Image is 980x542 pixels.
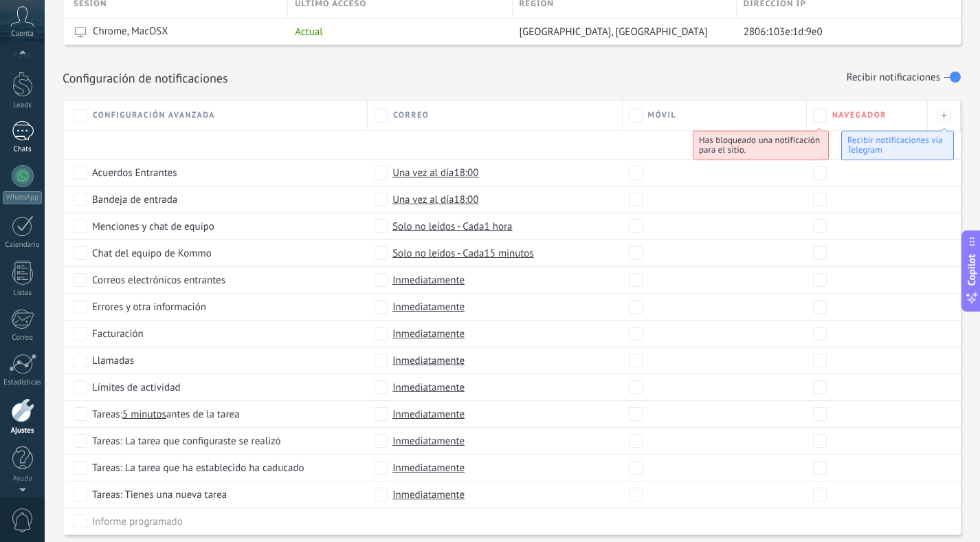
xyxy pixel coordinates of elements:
span: Inmediatamente [392,327,465,340]
div: + [937,109,951,123]
div: Chats [3,145,43,154]
span: Configuración avanzada [93,110,215,120]
div: Estadísticas [3,378,43,387]
span: Solo no leídos - Cada [392,219,512,233]
span: Inmediatamente [392,434,465,448]
div: Morelia, Mexico [513,19,730,45]
div: Calendario [3,241,43,250]
div: Ayuda [3,475,43,484]
span: Inmediatamente [392,354,465,367]
div: 2806:103e:1d:9e0 [737,19,950,45]
div: Listas [3,289,43,298]
span: Llamadas [92,354,134,367]
span: 18:00 [454,166,478,180]
span: 18:00 [454,193,478,206]
span: 1 hora [485,219,513,233]
span: Solo no leídos - Cada [392,246,534,260]
span: Tareas: antes de la tarea [92,407,240,421]
span: Recibir notificaciones vía Telegram [847,134,942,155]
span: Menciones y chat de equipo [92,219,214,233]
span: Límites de actividad [92,380,181,394]
div: WhatsApp [3,191,42,204]
span: Informe programado [92,514,183,528]
div: Ajustes [3,426,43,435]
span: 15 minutos [485,246,534,260]
div: Leads [3,101,43,110]
span: Inmediatamente [392,380,465,394]
span: Actual [295,25,322,39]
h1: Recibir notificaciones [847,72,940,84]
div: Correo [3,334,43,343]
span: Correos electrónicos entrantes [92,273,225,287]
span: Has bloqueado una notificación para el sitio. [699,134,820,155]
span: Inmediatamente [392,488,465,501]
span: Chat del equipo de Kommo [92,246,212,260]
span: Inmediatamente [392,461,465,475]
span: Tareas: La tarea que ha establecido ha caducado [92,461,304,475]
span: 5 minutos [122,407,166,421]
span: Una vez al día [392,193,478,206]
span: [GEOGRAPHIC_DATA], [GEOGRAPHIC_DATA] [520,25,708,39]
span: Errores y otra información [92,300,206,314]
span: Facturación [92,327,144,340]
span: Cuenta [11,30,34,39]
span: Bandeja de entrada [92,193,177,206]
span: Tareas: La tarea que configuraste se realizó [92,434,281,448]
span: 2806:103e:1d:9e0 [744,25,823,39]
span: Tareas: Tienes una nueva tarea [92,488,227,501]
span: Inmediatamente [392,407,465,421]
span: Chrome, MacOSX [93,25,168,39]
span: Correo [393,110,429,120]
span: Una vez al día [392,166,478,180]
span: Copilot [965,254,979,286]
span: Inmediatamente [392,273,465,287]
span: Acuerdos Entrantes [92,166,177,180]
span: Navegador [832,110,887,120]
span: Inmediatamente [392,300,465,314]
span: Móvil [648,110,677,120]
h1: Configuración de notificaciones [63,70,228,86]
